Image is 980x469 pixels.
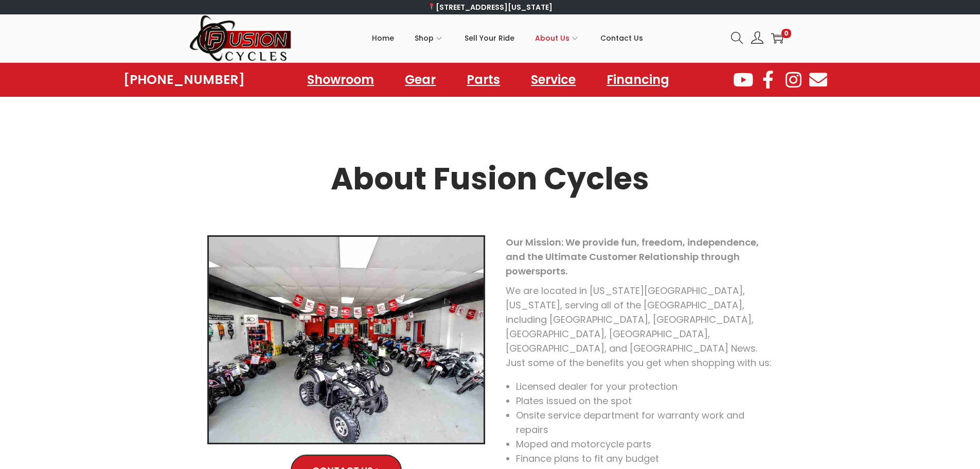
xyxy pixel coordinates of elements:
[465,15,514,61] a: Sell Your Ride
[535,15,580,61] a: About Us
[771,32,783,44] a: 0
[415,15,444,61] a: Shop
[521,68,586,92] a: Service
[516,394,632,407] span: Plates issued on the spot
[535,25,569,51] span: About Us
[372,25,394,51] span: Home
[292,15,723,61] nav: Primary navigation
[427,2,553,12] a: [STREET_ADDRESS][US_STATE]
[428,3,435,10] img: 📍
[516,438,651,450] span: Moped and motorcycle parts
[506,235,773,279] p: Our Mission: We provide fun, freedom, independence, and the Ultimate Customer Relationship throug...
[202,164,778,194] h2: About Fusion Cycles
[297,68,384,92] a: Showroom
[516,409,744,436] span: Onsite service department for warranty work and repairs
[395,68,446,92] a: Gear
[456,68,510,92] a: Parts
[516,380,678,393] span: Licensed dealer for your protection
[123,73,245,87] a: [PHONE_NUMBER]
[465,25,514,51] span: Sell Your Ride
[506,284,772,369] span: We are located in [US_STATE][GEOGRAPHIC_DATA], [US_STATE], serving all of the [GEOGRAPHIC_DATA], ...
[600,15,643,61] a: Contact Us
[415,25,434,51] span: Shop
[516,452,659,465] span: Finance plans to fit any budget
[189,14,292,62] img: Woostify retina logo
[372,15,394,61] a: Home
[297,68,680,92] nav: Menu
[600,25,643,51] span: Contact Us
[596,68,680,92] a: Financing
